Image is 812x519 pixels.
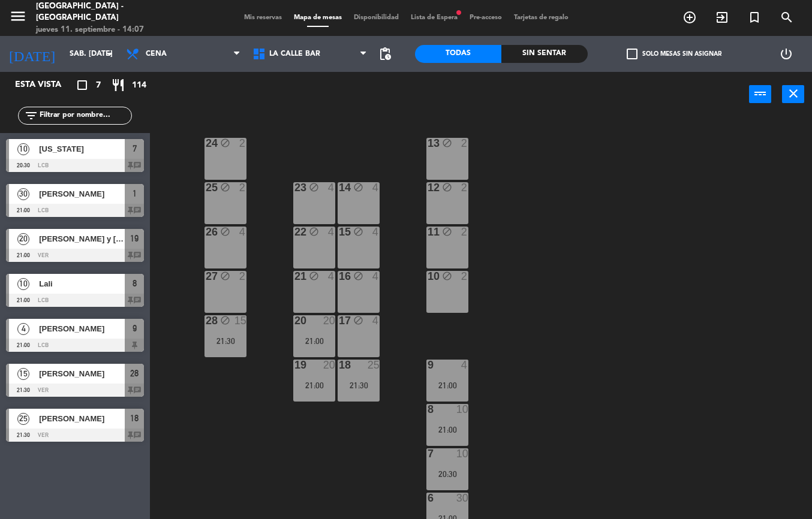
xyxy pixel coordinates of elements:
[328,271,335,282] div: 4
[328,227,335,237] div: 4
[328,182,335,193] div: 4
[220,271,230,281] i: block
[220,315,230,325] i: block
[96,79,101,92] span: 7
[39,233,125,245] span: [PERSON_NAME] y [PERSON_NAME]
[111,78,125,92] i: restaurant
[38,109,131,122] input: Filtrar por nombre...
[353,182,363,192] i: block
[442,138,452,148] i: block
[146,50,167,58] span: Cena
[428,182,428,193] div: 12
[428,138,428,149] div: 13
[133,141,137,156] span: 7
[309,271,319,281] i: block
[786,86,801,101] i: close
[24,108,38,123] i: filter_list
[206,138,206,149] div: 24
[461,138,468,149] div: 2
[747,10,762,25] i: turned_in_not
[17,143,29,155] span: 10
[36,1,194,24] div: [GEOGRAPHIC_DATA] - [GEOGRAPHIC_DATA]
[17,413,29,425] span: 25
[294,271,295,282] div: 21
[461,182,468,193] div: 2
[130,411,139,426] span: 18
[428,271,428,282] div: 10
[39,367,125,380] span: [PERSON_NAME]
[103,47,117,61] i: arrow_drop_down
[508,14,575,21] span: Tarjetas de regalo
[428,404,428,415] div: 8
[753,86,768,101] i: power_input
[353,315,363,325] i: block
[239,138,246,149] div: 2
[206,315,206,326] div: 28
[442,271,452,281] i: block
[456,404,468,415] div: 10
[133,186,137,201] span: 1
[456,448,468,459] div: 10
[39,277,125,290] span: Lali
[353,271,363,281] i: block
[220,182,230,192] i: block
[220,138,230,148] i: block
[715,10,729,25] i: exit_to_app
[238,14,288,21] span: Mis reservas
[206,227,206,237] div: 26
[293,381,335,390] div: 21:00
[339,360,339,370] div: 18
[372,315,380,326] div: 4
[428,227,428,237] div: 11
[749,85,771,103] button: power_input
[293,337,335,345] div: 21:00
[133,276,137,291] span: 8
[461,360,468,370] div: 4
[627,49,637,59] span: check_box_outline_blank
[75,78,89,92] i: crop_square
[132,79,146,92] span: 114
[378,47,392,61] span: pending_actions
[36,24,194,36] div: jueves 11. septiembre - 14:07
[442,182,452,192] i: block
[239,227,246,237] div: 4
[461,227,468,237] div: 2
[780,10,794,25] i: search
[39,188,125,200] span: [PERSON_NAME]
[353,227,363,237] i: block
[17,233,29,245] span: 20
[206,182,206,193] div: 25
[133,321,137,336] span: 9
[17,188,29,200] span: 30
[372,271,380,282] div: 4
[6,78,86,92] div: Esta vista
[234,315,246,326] div: 15
[130,231,139,246] span: 19
[455,9,462,16] span: fiber_manual_record
[426,381,468,390] div: 21:00
[39,143,125,155] span: [US_STATE]
[627,49,721,59] label: Solo mesas sin asignar
[405,14,464,21] span: Lista de Espera
[338,381,380,390] div: 21:30
[206,271,206,282] div: 27
[309,227,319,237] i: block
[428,360,428,370] div: 9
[9,7,27,25] i: menu
[339,182,339,193] div: 14
[269,50,320,58] span: La Calle Bar
[426,470,468,478] div: 20:30
[782,85,804,103] button: close
[204,337,246,345] div: 21:30
[294,182,295,193] div: 23
[456,493,468,503] div: 30
[779,47,793,61] i: power_settings_new
[682,10,697,25] i: add_circle_outline
[294,227,295,237] div: 22
[348,14,405,21] span: Disponibilidad
[17,278,29,290] span: 10
[130,366,139,381] span: 28
[239,182,246,193] div: 2
[294,315,295,326] div: 20
[323,315,335,326] div: 20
